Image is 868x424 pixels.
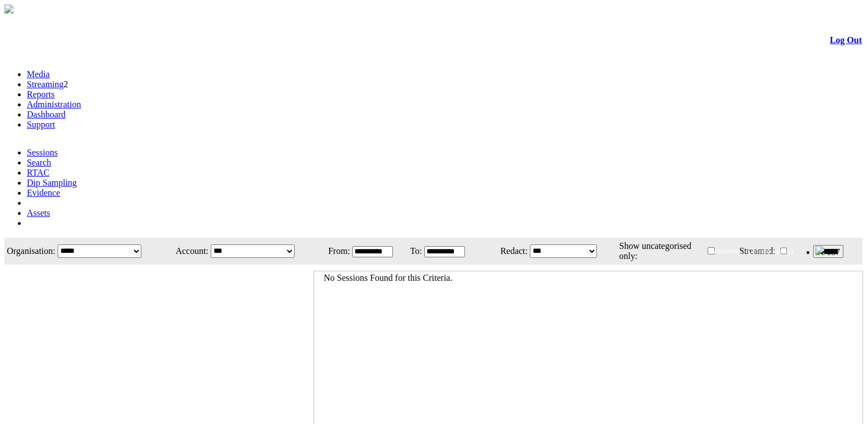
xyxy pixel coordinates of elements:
[830,35,862,45] a: Log Out
[713,247,793,255] span: Welcome, - (Administrator)
[27,120,55,129] a: Support
[4,4,13,13] img: arrow-3.png
[64,79,68,89] span: 2
[27,168,49,177] a: RTAC
[27,188,60,197] a: Evidence
[27,148,58,157] a: Sessions
[27,79,64,89] a: Streaming
[27,89,55,99] a: Reports
[619,241,691,261] span: Show uncategorised only:
[406,239,422,263] td: To:
[27,69,50,79] a: Media
[815,246,824,255] img: bell25.png
[324,273,452,282] span: No Sessions Found for this Criteria.
[827,247,840,257] span: 137
[27,208,50,218] a: Assets
[27,178,77,187] a: Dip Sampling
[478,239,528,263] td: Redact:
[27,110,65,119] a: Dashboard
[321,239,350,263] td: From:
[27,158,51,167] a: Search
[6,239,56,263] td: Organisation:
[27,100,81,109] a: Administration
[166,239,209,263] td: Account:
